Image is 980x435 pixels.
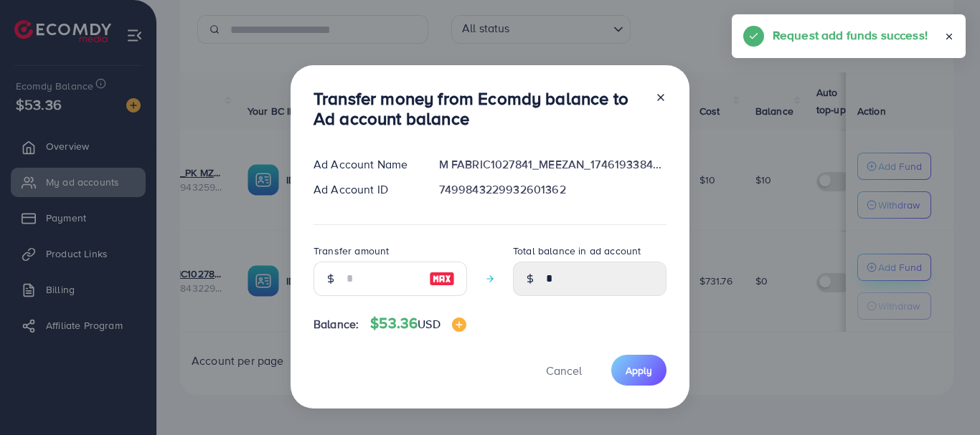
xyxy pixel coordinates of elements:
h3: Transfer money from Ecomdy balance to Ad account balance [314,88,644,130]
div: 7499843229932601362 [428,181,678,198]
label: Total balance in ad account [513,244,641,258]
h4: $53.36 [370,315,466,333]
div: M FABRIC1027841_MEEZAN_1746193384004 [428,156,678,173]
span: Apply [626,363,652,378]
img: image [452,317,466,332]
div: Ad Account ID [302,181,428,198]
iframe: Chat [919,371,969,424]
h5: Request add funds success! [773,26,928,44]
div: Ad Account Name [302,156,428,173]
span: Cancel [546,363,582,378]
label: Transfer amount [314,244,389,258]
img: image [429,270,455,287]
button: Apply [611,355,666,386]
button: Cancel [528,355,600,386]
span: Balance: [314,316,359,333]
span: USD [418,316,440,332]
